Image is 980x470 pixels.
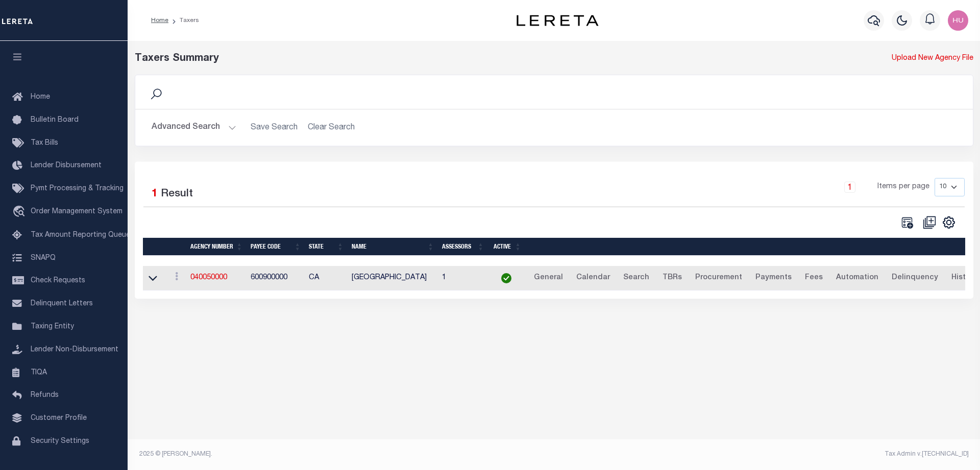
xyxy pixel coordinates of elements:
span: TIQA [31,369,47,376]
li: Taxers [168,16,199,25]
img: logo-dark.svg [517,15,598,26]
span: Lender Non-Disbursement [31,346,118,353]
a: Upload New Agency File [892,53,973,64]
div: Tax Admin v.[TECHNICAL_ID] [561,450,969,459]
span: Delinquent Letters [31,300,93,307]
th: Payee Code: activate to sort column ascending [247,238,305,256]
span: Tax Bills [31,140,58,147]
th: Assessors: activate to sort column ascending [438,238,488,256]
td: 1 [438,266,488,291]
a: Fees [800,270,827,286]
a: Procurement [691,270,747,286]
a: Automation [831,270,883,286]
span: Items per page [877,182,929,193]
span: Customer Profile [31,415,87,422]
span: Lender Disbursement [31,162,102,169]
span: Taxing Entity [31,323,74,330]
div: 2025 © [PERSON_NAME]. [132,450,554,459]
a: Search [619,270,654,286]
td: CA [305,266,348,291]
span: Bulletin Board [31,117,79,124]
td: 600900000 [247,266,305,291]
span: 1 [152,189,158,199]
div: Taxers Summary [135,51,760,66]
span: Pymt Processing & Tracking [31,185,124,192]
span: Refunds [31,392,59,399]
a: Payments [751,270,796,286]
a: General [529,270,568,286]
a: Delinquency [887,270,943,286]
i: travel_explore [12,206,29,219]
label: Result [161,186,193,203]
span: Home [31,94,50,101]
button: Advanced Search [152,118,236,138]
a: TBRs [658,270,687,286]
th: Active: activate to sort column ascending [488,238,525,256]
td: [GEOGRAPHIC_DATA] [348,266,438,291]
th: Agency Number: activate to sort column ascending [186,238,247,256]
a: 1 [844,182,855,193]
th: Name: activate to sort column ascending [348,238,438,256]
span: SNAPQ [31,254,56,261]
span: Security Settings [31,438,89,445]
a: Home [151,17,168,24]
a: Calendar [572,270,615,286]
th: State: activate to sort column ascending [305,238,348,256]
span: Order Management System [31,208,122,215]
span: Check Requests [31,277,85,284]
img: check-icon-green.svg [501,273,511,283]
img: svg+xml;base64,PHN2ZyB4bWxucz0iaHR0cDovL3d3dy53My5vcmcvMjAwMC9zdmciIHBvaW50ZXItZXZlbnRzPSJub25lIi... [948,10,968,31]
a: 040050000 [190,274,227,281]
span: Tax Amount Reporting Queue [31,232,130,239]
